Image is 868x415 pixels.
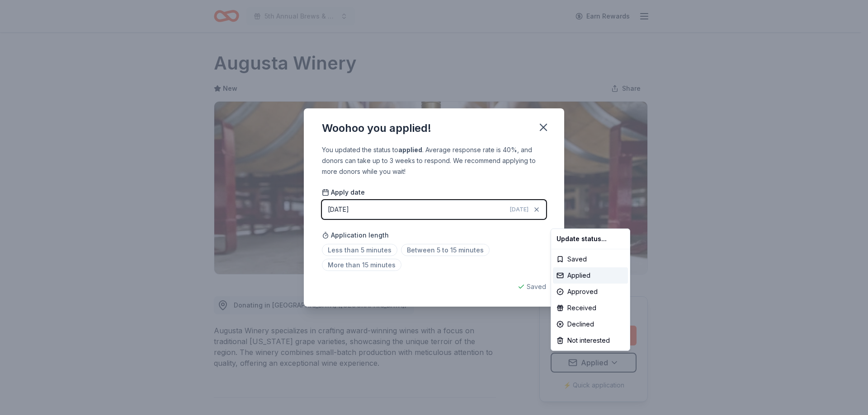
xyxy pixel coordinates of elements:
[553,300,628,316] div: Received
[553,251,628,267] div: Saved
[553,284,628,300] div: Approved
[264,11,337,22] span: 5th Annual Brews & BBQ
[553,332,628,349] div: Not interested
[553,231,628,247] div: Update status...
[553,316,628,332] div: Declined
[553,267,628,284] div: Applied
